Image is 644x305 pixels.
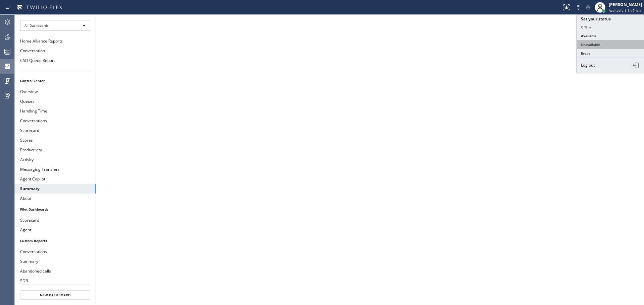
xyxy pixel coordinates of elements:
[15,126,96,135] button: Scorecard
[15,276,96,286] button: SDB
[609,8,641,13] span: Available | 1h 7min
[15,194,96,203] button: About
[15,155,96,164] button: Activity
[15,205,96,214] li: Pilot Dashboards
[15,135,96,145] button: Scores
[609,2,642,7] div: [PERSON_NAME]
[15,96,96,106] button: Queues
[583,3,593,12] button: Mute
[15,36,96,46] button: Home Alliance Reports
[15,225,96,235] button: Agent
[15,256,96,266] button: Summary
[15,247,96,256] button: Conversations
[15,46,96,56] button: Conversation
[15,87,96,96] button: Overview
[15,215,96,225] button: Scorecard
[15,164,96,174] button: Messaging Transfers
[20,20,90,31] div: All Dashboards
[15,106,96,116] button: Handling Time
[96,15,644,305] iframe: To enrich screen reader interactions, please activate Accessibility in Grammarly extension settings
[15,184,96,194] button: Summary
[15,236,96,245] li: Custom Reports
[15,266,96,276] button: Abandoned calls
[15,116,96,126] button: Conversations
[20,290,90,300] button: New Dashboard
[15,145,96,155] button: Productivity
[15,76,96,85] li: Control Center
[15,56,96,65] button: CSD Queue Report
[15,174,96,184] button: Agent Copilot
